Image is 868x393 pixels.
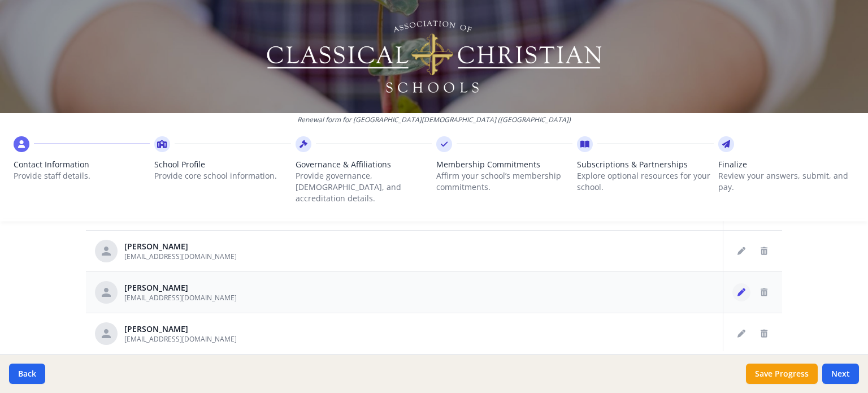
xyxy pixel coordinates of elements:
[755,283,773,301] button: Delete staff
[154,159,290,170] span: School Profile
[732,325,750,343] button: Edit staff
[124,282,237,293] div: [PERSON_NAME]
[718,159,854,170] span: Finalize
[296,170,432,204] p: Provide governance, [DEMOGRAPHIC_DATA], and accreditation details.
[124,241,237,252] div: [PERSON_NAME]
[9,364,45,384] button: Back
[746,364,818,384] button: Save Progress
[154,170,290,182] p: Provide core school information.
[577,159,713,170] span: Subscriptions & Partnerships
[296,159,432,170] span: Governance & Affiliations
[732,242,750,260] button: Edit staff
[732,283,750,301] button: Edit staff
[124,323,237,335] div: [PERSON_NAME]
[822,364,859,384] button: Next
[265,17,604,96] img: Logo
[124,293,237,303] span: [EMAIL_ADDRESS][DOMAIN_NAME]
[124,334,237,344] span: [EMAIL_ADDRESS][DOMAIN_NAME]
[124,252,237,261] span: [EMAIL_ADDRESS][DOMAIN_NAME]
[436,159,572,170] span: Membership Commitments
[718,170,854,193] p: Review your answers, submit, and pay.
[14,170,150,182] p: Provide staff details.
[755,242,773,260] button: Delete staff
[577,170,713,193] p: Explore optional resources for your school.
[755,325,773,343] button: Delete staff
[436,170,572,193] p: Affirm your school’s membership commitments.
[14,159,150,170] span: Contact Information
